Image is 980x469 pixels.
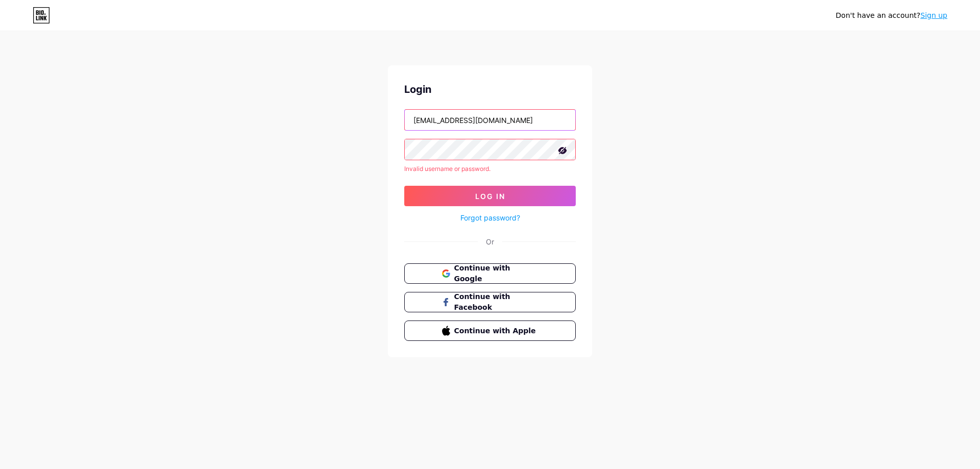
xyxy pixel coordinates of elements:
[460,212,520,223] a: Forgot password?
[404,263,576,284] button: Continue with Google
[454,263,538,284] span: Continue with Google
[454,326,538,336] span: Continue with Apple
[454,291,538,313] span: Continue with Facebook
[920,11,947,19] a: Sign up
[836,10,947,21] div: Don't have an account?
[404,82,576,97] div: Login
[405,110,575,130] input: Username
[486,236,494,247] div: Or
[475,192,505,201] span: Log In
[404,292,576,312] button: Continue with Facebook
[404,186,576,206] button: Log In
[404,320,576,341] button: Continue with Apple
[404,164,576,174] div: Invalid username or password.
